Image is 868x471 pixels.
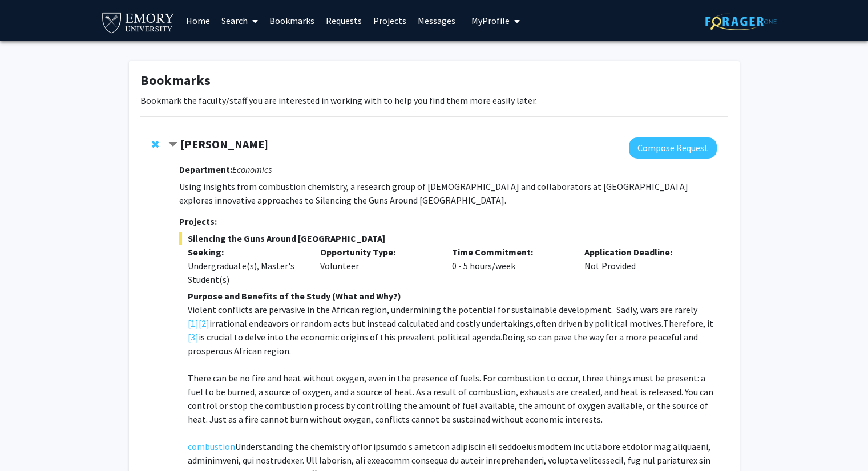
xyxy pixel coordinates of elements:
p: Seeking: [188,245,303,259]
a: Search [216,1,264,40]
strong: Projects: [179,216,217,227]
p: Bookmark the faculty/staff you are interested in working with to help you find them more easily l... [140,94,728,107]
div: Undergraduate(s), Master's Student(s) [188,259,303,286]
a: Requests [320,1,368,40]
p: Application Deadline: [584,245,700,259]
strong: [PERSON_NAME] [180,137,268,151]
iframe: Chat [9,420,49,462]
span: Contract Melvin Ayogu Bookmark [168,140,177,149]
span: Silencing the Guns Around [GEOGRAPHIC_DATA] [179,232,716,245]
button: Compose Request to Melvin Ayogu [629,137,717,159]
a: combustion [188,440,235,453]
a: Messages [412,1,461,40]
a: [3] [188,330,199,344]
p: There can be no fire and heat without oxygen, even in the presence of fuels. For combustion to oc... [188,371,716,426]
p: Opportunity Type: [320,245,435,259]
a: Bookmarks [264,1,320,40]
img: ForagerOne Logo [705,13,777,30]
strong: Purpose and Benefits of the Study (What and Why?) [188,290,401,302]
p: Violent conflicts are pervasive in the African region, undermining the potential for sustainable ... [188,303,716,358]
a: Projects [368,1,412,40]
span: My Profile [471,15,510,26]
div: Volunteer [312,245,444,286]
div: Not Provided [576,245,708,286]
strong: Department: [179,164,232,175]
span: Remove Melvin Ayogu from bookmarks [152,140,159,149]
h1: Bookmarks [140,72,728,89]
a: [2] [199,316,209,330]
p: Time Commitment: [452,245,567,259]
div: 0 - 5 hours/week [443,245,576,286]
img: Emory University Logo [100,9,176,35]
i: Economics [232,164,272,175]
a: [1] [188,316,199,330]
a: Home [180,1,216,40]
p: Using insights from combustion chemistry, a research group of [DEMOGRAPHIC_DATA] and collaborator... [179,180,716,207]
